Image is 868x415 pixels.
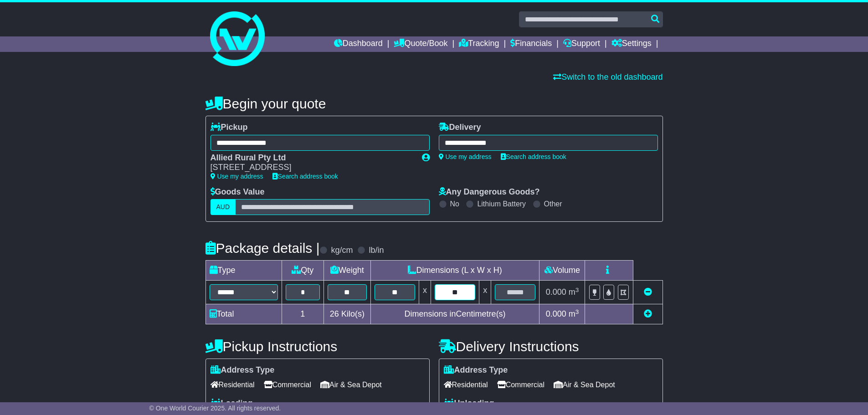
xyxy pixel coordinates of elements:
[569,309,579,318] span: m
[211,187,265,197] label: Goods Value
[419,281,431,304] td: x
[439,339,663,354] h4: Delivery Instructions
[264,378,311,392] span: Commercial
[282,261,324,281] td: Qty
[205,304,282,324] td: Total
[510,36,552,52] a: Financials
[211,163,413,173] div: [STREET_ADDRESS]
[370,304,539,324] td: Dimensions in Centimetre(s)
[211,123,248,133] label: Pickup
[554,378,615,392] span: Air & Sea Depot
[479,281,491,304] td: x
[439,123,481,133] label: Delivery
[477,200,526,208] label: Lithium Battery
[497,378,544,392] span: Commercial
[282,304,324,324] td: 1
[370,261,539,281] td: Dimensions (L x W x H)
[444,399,494,409] label: Unloading
[205,261,282,281] td: Type
[459,36,499,52] a: Tracking
[331,246,353,256] label: kg/cm
[544,200,562,208] label: Other
[575,308,579,315] sup: 3
[149,405,281,412] span: © One World Courier 2025. All rights reserved.
[569,287,579,297] span: m
[320,378,382,392] span: Air & Sea Depot
[330,309,339,318] span: 26
[205,96,663,111] h4: Begin your quote
[205,241,320,256] h4: Package details |
[444,378,488,392] span: Residential
[211,378,255,392] span: Residential
[501,153,566,160] a: Search address book
[450,200,459,208] label: No
[546,309,566,318] span: 0.000
[334,36,383,52] a: Dashboard
[644,287,652,297] a: Remove this item
[439,187,540,197] label: Any Dangerous Goods?
[211,173,263,180] a: Use my address
[563,36,600,52] a: Support
[444,365,508,375] label: Address Type
[644,309,652,318] a: Add new item
[324,304,371,324] td: Kilo(s)
[211,365,275,375] label: Address Type
[439,153,492,160] a: Use my address
[211,199,236,215] label: AUD
[205,339,430,354] h4: Pickup Instructions
[211,399,253,409] label: Loading
[272,173,338,180] a: Search address book
[553,72,663,82] a: Switch to the old dashboard
[575,287,579,293] sup: 3
[211,153,413,163] div: Allied Rural Pty Ltd
[611,36,652,52] a: Settings
[369,246,384,256] label: lb/in
[546,287,566,297] span: 0.000
[324,261,371,281] td: Weight
[394,36,447,52] a: Quote/Book
[539,261,585,281] td: Volume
